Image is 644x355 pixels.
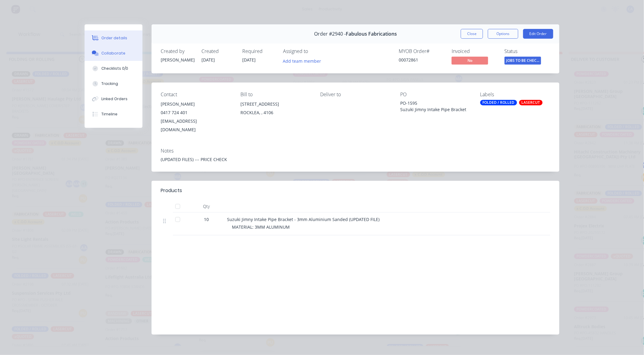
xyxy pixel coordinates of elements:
[188,200,225,213] div: Qty
[232,224,290,230] span: MATERIAL: 3MM ALUMINUM
[161,100,231,108] div: [PERSON_NAME]
[227,216,380,222] span: Suzuki Jimny Intake Pipe Bracket - 3mm Aluminium Sanded (UPDATED FILE)
[85,76,142,91] button: Tracking
[201,57,215,63] span: [DATE]
[102,66,128,71] div: Checklists 0/0
[488,29,518,39] button: Options
[320,92,390,97] div: Deliver to
[242,48,276,54] div: Required
[242,57,256,63] span: [DATE]
[161,100,231,134] div: [PERSON_NAME]0417 724 401[EMAIL_ADDRESS][DOMAIN_NAME]
[400,100,470,113] div: PO-1595 Suzuki Jimny Intake Pipe Bracket
[452,57,488,64] span: No
[400,92,470,97] div: PO
[523,29,553,39] button: Edit Order
[102,51,126,56] div: Collaborate
[240,100,310,108] div: [STREET_ADDRESS]
[283,57,324,65] button: Add team member
[102,81,118,86] div: Tracking
[240,100,310,119] div: [STREET_ADDRESS]ROCKLEA, , 4106
[519,100,543,105] div: LASERCUT
[346,31,397,37] span: Fabulous Fabrications
[161,48,194,54] div: Created by
[161,156,550,163] div: (UPDATED FILES) --- PRICE CHECK
[161,108,231,117] div: 0417 724 401
[85,30,142,46] button: Order details
[161,57,194,63] div: [PERSON_NAME]
[161,148,550,154] div: Notes
[161,187,182,194] div: Products
[102,35,128,41] div: Order details
[102,96,128,102] div: Linked Orders
[480,100,517,105] div: FOLDED / ROLLED
[452,48,497,54] div: Invoiced
[505,48,550,54] div: Status
[85,46,142,61] button: Collaborate
[240,92,310,97] div: Bill to
[283,48,344,54] div: Assigned to
[505,57,541,64] span: JOBS TO BE CHEC...
[461,29,483,39] button: Close
[399,57,444,63] div: 00072861
[85,61,142,76] button: Checklists 0/0
[505,57,541,66] button: JOBS TO BE CHEC...
[280,57,324,65] button: Add team member
[399,48,444,54] div: MYOB Order #
[85,107,142,122] button: Timeline
[480,92,550,97] div: Labels
[314,31,346,37] span: Order #2940 -
[240,108,310,117] div: ROCKLEA, , 4106
[161,117,231,134] div: [EMAIL_ADDRESS][DOMAIN_NAME]
[85,91,142,107] button: Linked Orders
[161,92,231,97] div: Contact
[204,216,209,223] span: 10
[102,111,118,117] div: Timeline
[201,48,235,54] div: Created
